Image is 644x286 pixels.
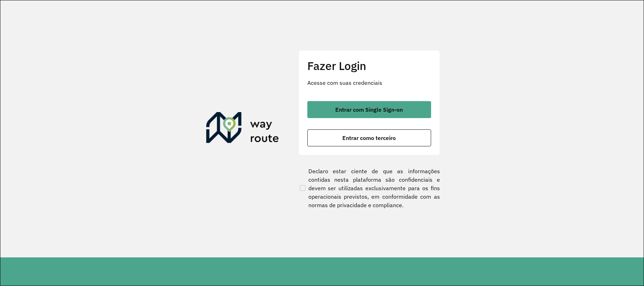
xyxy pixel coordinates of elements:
[307,78,431,87] p: Acesse com suas credenciais
[307,129,431,146] button: button
[307,59,431,72] h2: Fazer Login
[342,135,396,141] span: Entrar como terceiro
[206,112,279,146] img: Roteirizador AmbevTech
[307,101,431,118] button: button
[335,107,403,112] span: Entrar com Single Sign-on
[298,167,440,209] label: Declaro estar ciente de que as informações contidas nesta plataforma são confidenciais e devem se...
